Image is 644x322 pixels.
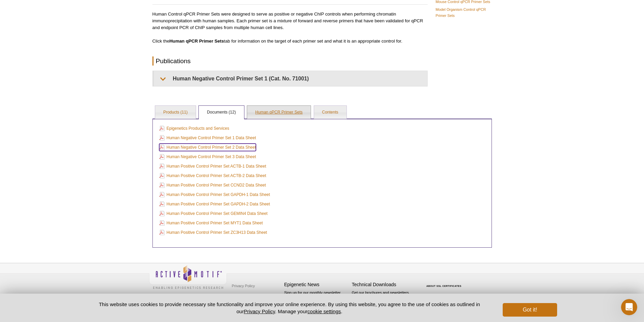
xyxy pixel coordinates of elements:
[244,308,275,314] a: Privacy Policy
[169,39,224,44] b: Human qPCR Primer Sets
[159,153,256,160] a: Human Negative Control Primer Set 3 Data Sheet
[159,200,270,208] a: Human Positive Control Primer Set GAPDH-2 Data Sheet
[352,282,416,288] h4: Technical Downloads
[149,263,227,291] img: Active Motif,
[503,303,557,317] button: Got it!
[284,282,349,288] h4: Epigenetic News
[420,275,470,290] table: Click to Verify - This site chose Symantec SSL for secure e-commerce and confidential communicati...
[152,9,428,31] p: Human Control qPCR Primer Sets were designed to serve as positive or negative ChIP controls when ...
[284,290,349,313] p: Sign up for our monthly newsletter highlighting recent publications in the field of epigenetics.
[230,291,266,301] a: Terms & Conditions
[159,134,256,142] a: Human Negative Control Primer Set 1 Data Sheet
[307,308,341,314] button: cookie settings
[436,6,491,19] a: Model Organism Control qPCR Primer Sets
[247,106,311,119] a: Human qPCR Primer Sets
[426,285,461,287] a: ABOUT SSL CERTIFICATES
[159,181,266,189] a: Human Positive Control Primer Set CCND2 Data Sheet
[352,290,416,307] p: Get our brochures and newsletters, or request them by mail.
[87,301,492,315] p: This website uses cookies to provide necessary site functionality and improve your online experie...
[155,106,196,119] a: Products (11)
[159,144,256,151] a: Human Negative Control Primer Set 2 Data Sheet
[159,163,266,170] a: Human Positive Control Primer Set ACTB-1 Data Sheet
[159,125,229,132] a: Epigenetics Products and Services
[152,38,428,45] p: Click the tab for information on the target of each primer set and what it is an appropriate cont...
[159,172,266,179] a: Human Positive Control Primer Set ACTB-2 Data Sheet
[159,210,268,217] a: Human Positive Control Primer Set GEMIN4 Data Sheet
[199,106,244,119] a: Documents (12)
[159,191,270,198] a: Human Positive Control Primer Set GAPDH-1 Data Sheet
[159,219,263,227] a: Human Positive Control Primer Set MYT1 Data Sheet
[159,229,267,236] a: Human Positive Control Primer Set ZC3H13 Data Sheet
[314,106,347,119] a: Contents
[621,299,637,315] iframe: Intercom live chat
[230,281,257,291] a: Privacy Policy
[154,71,427,86] summary: Human Negative Control Primer Set 1 (Cat. No. 71001)
[152,56,428,66] h2: Publications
